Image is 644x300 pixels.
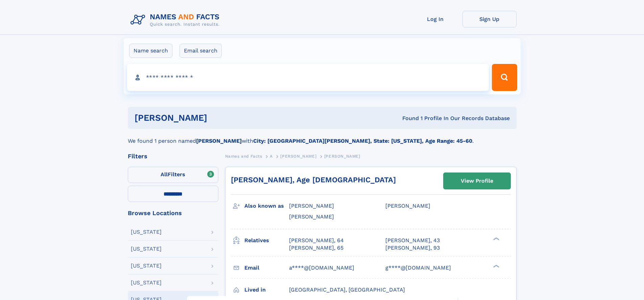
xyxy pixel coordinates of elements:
[225,152,262,160] a: Names and Facts
[244,200,289,212] h3: Also known as
[492,64,517,91] button: Search Button
[280,152,316,160] a: [PERSON_NAME]
[270,152,273,160] a: A
[385,237,440,244] a: [PERSON_NAME], 43
[408,11,462,27] a: Log In
[127,64,489,91] input: search input
[324,154,360,159] span: [PERSON_NAME]
[129,44,172,58] label: Name search
[462,11,517,27] a: Sign Up
[131,229,162,235] div: [US_STATE]
[180,44,222,58] label: Email search
[385,244,440,252] a: [PERSON_NAME], 93
[289,237,344,244] a: [PERSON_NAME], 64
[131,246,162,252] div: [US_STATE]
[244,235,289,246] h3: Relatives
[289,244,343,252] a: [PERSON_NAME], 65
[461,173,493,189] div: View Profile
[231,176,396,184] a: [PERSON_NAME], Age [DEMOGRAPHIC_DATA]
[161,171,168,178] span: All
[289,286,405,293] span: [GEOGRAPHIC_DATA], [GEOGRAPHIC_DATA]
[128,11,225,29] img: Logo Names and Facts
[128,129,517,145] div: We found 1 person named with .
[244,284,289,296] h3: Lived in
[289,213,334,220] span: [PERSON_NAME]
[131,263,162,269] div: [US_STATE]
[128,153,218,159] div: Filters
[305,115,510,122] div: Found 1 Profile In Our Records Database
[385,203,430,209] span: [PERSON_NAME]
[135,114,305,122] h1: [PERSON_NAME]
[131,280,162,285] div: [US_STATE]
[244,262,289,274] h3: Email
[128,167,218,183] label: Filters
[492,264,500,268] div: ❯
[270,154,273,159] span: A
[128,210,218,216] div: Browse Locations
[444,173,510,189] a: View Profile
[492,236,500,241] div: ❯
[289,203,334,209] span: [PERSON_NAME]
[280,154,316,159] span: [PERSON_NAME]
[253,138,472,144] b: City: [GEOGRAPHIC_DATA][PERSON_NAME], State: [US_STATE], Age Range: 45-60
[196,138,242,144] b: [PERSON_NAME]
